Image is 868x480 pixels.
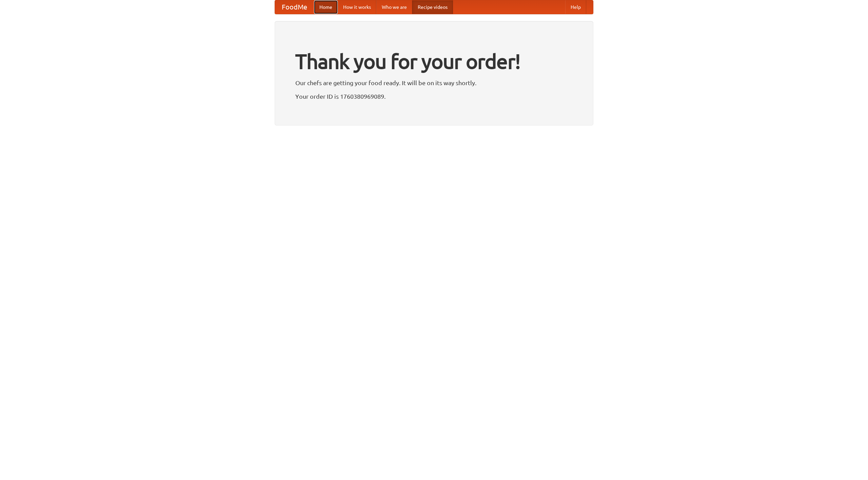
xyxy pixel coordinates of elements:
a: Home [314,0,338,14]
a: Who we are [376,0,412,14]
h1: Thank you for your order! [295,45,573,78]
a: Recipe videos [412,0,453,14]
p: Your order ID is 1760380969089. [295,91,573,101]
a: Help [565,0,586,14]
a: FoodMe [275,0,314,14]
a: How it works [338,0,376,14]
p: Our chefs are getting your food ready. It will be on its way shortly. [295,78,573,88]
